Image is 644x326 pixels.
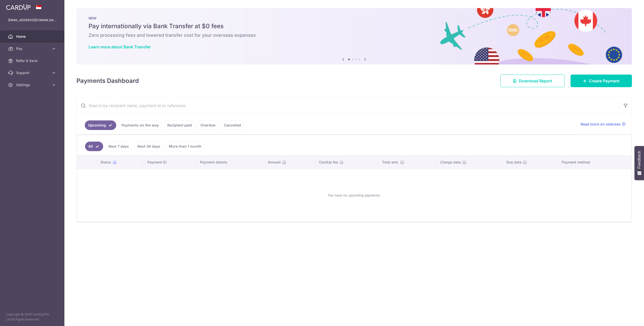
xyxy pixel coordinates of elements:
[77,97,620,114] input: Search by recipient name, payment id or reference
[581,122,621,127] span: Read more on statuses
[16,82,49,87] span: Settings
[134,142,164,151] a: Next 30 days
[221,120,244,130] a: Cancelled
[382,160,399,165] span: Total amt.
[164,120,195,130] a: Recipient paid
[506,160,521,165] span: Due date
[637,151,641,169] span: Feedback
[100,160,111,165] span: Status
[634,146,644,180] button: Feedback - Show survey
[118,120,162,130] a: Payments on the way
[89,44,151,49] a: Learn more about Bank Transfer
[196,156,264,169] th: Payment details
[166,142,205,151] a: More than 1 month
[16,58,49,63] span: Refer & Save
[197,120,219,130] a: Overdue
[143,156,196,169] th: Payment ID
[440,160,461,165] span: Charge date
[8,18,56,23] p: [EMAIL_ADDRESS][DOMAIN_NAME]
[519,78,552,84] span: Download Report
[581,122,626,127] a: Read more on statuses
[85,142,103,151] a: All
[500,75,565,87] a: Download Report
[589,78,620,84] span: Create Payment
[571,75,632,87] a: Create Payment
[76,8,632,64] img: Bank transfer banner
[268,160,281,165] span: Amount
[16,46,49,51] span: Pay
[16,70,49,75] span: Support
[6,4,31,10] img: CardUp
[319,160,338,165] span: CardUp fee
[558,156,631,169] th: Payment method
[89,32,620,38] h6: Zero processing fees and lowered transfer cost for your overseas expenses
[83,173,625,217] div: You have no upcoming payments.
[89,16,620,20] p: NEW
[76,76,139,85] h4: Payments Dashboard
[16,34,49,39] span: Home
[85,120,116,130] a: Upcoming
[105,142,132,151] a: Next 7 days
[89,22,620,30] h5: Pay internationally via Bank Transfer at $0 fees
